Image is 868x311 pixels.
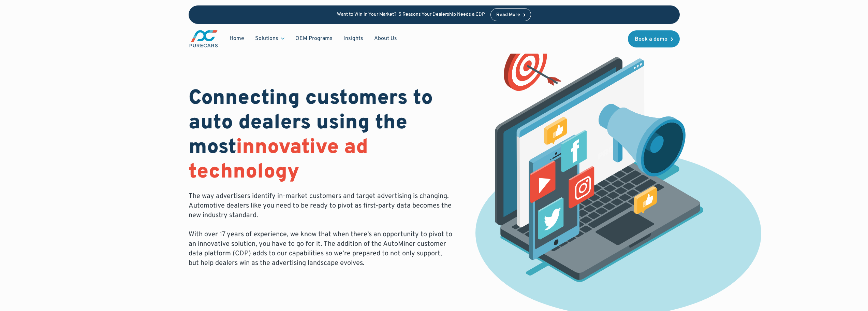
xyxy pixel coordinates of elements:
p: The way advertisers identify in-market customers and target advertising is changing. Automotive d... [189,192,454,268]
a: Insights [338,32,369,45]
a: About Us [369,32,402,45]
a: Book a demo [628,30,680,47]
h1: Connecting customers to auto dealers using the most [189,86,454,185]
a: Read More [490,8,531,21]
div: Solutions [250,32,290,45]
a: Home [224,32,250,45]
a: OEM Programs [290,32,338,45]
div: Solutions [255,35,278,42]
div: Book a demo [635,37,667,42]
span: innovative ad technology [189,135,368,185]
div: Read More [496,13,520,17]
p: Want to Win in Your Market? 5 Reasons Your Dealership Needs a CDP [337,12,485,18]
img: purecars logo [189,29,219,48]
a: main [189,29,219,48]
